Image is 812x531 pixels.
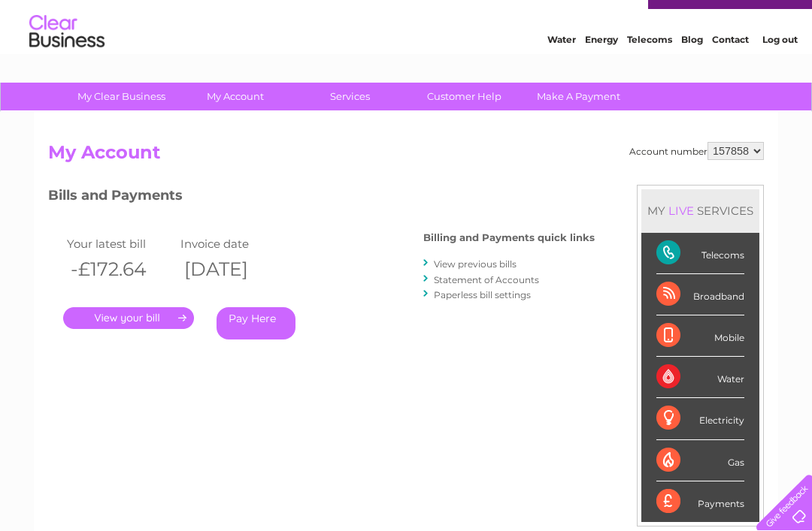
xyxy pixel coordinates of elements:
a: Pay Here [217,307,295,339]
div: Telecoms [656,233,744,274]
h2: My Account [48,142,764,170]
h4: Billing and Payments quick links [423,232,595,243]
div: Broadband [656,274,744,315]
img: logo.png [29,39,105,85]
a: Blog [681,64,703,75]
a: Contact [712,64,749,75]
div: Clear Business is a trading name of Verastar Limited (registered in [GEOGRAPHIC_DATA] No. 3667643... [52,8,762,73]
a: Water [547,64,576,75]
a: 0333 014 3131 [529,8,632,26]
div: Water [656,357,744,398]
a: Paperless bill settings [434,289,531,300]
h3: Bills and Payments [48,185,595,211]
a: Telecoms [627,64,672,75]
a: View previous bills [434,258,517,270]
td: Invoice date [177,234,290,254]
a: Make A Payment [517,83,641,110]
a: Customer Help [402,83,526,110]
a: My Clear Business [59,83,183,110]
div: Account number [629,142,764,160]
a: Energy [585,64,618,75]
a: Services [288,83,412,110]
td: Your latest bill [63,234,177,254]
th: [DATE] [177,254,290,285]
a: . [63,307,194,329]
div: MY SERVICES [641,189,759,232]
div: Electricity [656,398,744,439]
div: Payments [656,481,744,522]
div: Gas [656,440,744,481]
a: My Account [174,83,298,110]
a: Statement of Accounts [434,274,539,285]
a: Log out [762,64,798,75]
div: LIVE [665,204,697,218]
th: -£172.64 [63,254,177,285]
div: Mobile [656,315,744,357]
